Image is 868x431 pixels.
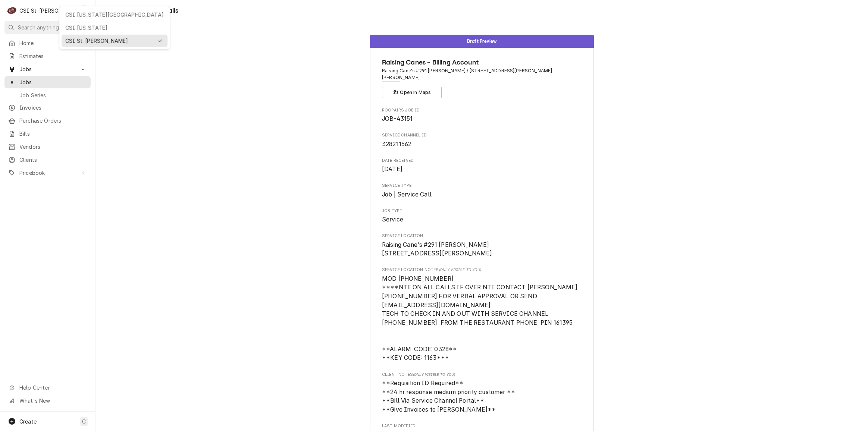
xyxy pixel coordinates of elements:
div: CSI St. [PERSON_NAME] [65,37,153,45]
div: CSI [US_STATE][GEOGRAPHIC_DATA] [65,11,164,19]
a: Go to Jobs [4,76,91,88]
div: CSI [US_STATE] [65,24,164,32]
a: Go to Job Series [4,89,91,101]
span: Job Series [19,91,87,99]
span: Jobs [19,78,87,86]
